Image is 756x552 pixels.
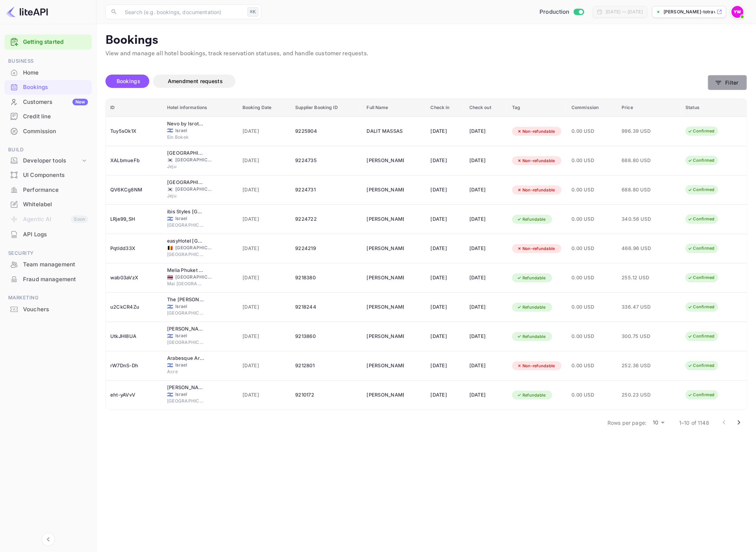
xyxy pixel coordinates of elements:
[622,303,659,311] span: 336.47 USD
[167,325,204,333] div: Alberto by Isrotel Design
[23,98,88,106] div: Customers
[167,363,173,368] span: Israel
[167,368,204,375] span: Acre
[110,125,158,137] div: Tuy5sOk1X
[622,391,659,399] span: 250.23 USD
[175,127,212,134] span: Israel
[163,99,238,117] th: Hotel informations
[295,360,358,372] div: 9212801
[4,66,92,80] div: Home
[367,360,404,372] div: TAL COHEN
[683,332,720,341] div: Confirmed
[175,362,212,368] span: Israel
[367,301,404,313] div: RAFEAL RAFEAL
[106,99,163,117] th: ID
[431,184,460,196] div: [DATE]
[167,280,204,287] span: Mai [GEOGRAPHIC_DATA]
[512,391,551,400] div: Refundable
[508,99,567,117] th: Tag
[295,213,358,225] div: 9224722
[4,197,92,211] a: Whitelabel
[247,7,258,17] div: ⌘K
[4,227,92,242] div: API Logs
[4,124,92,138] a: Commission
[4,183,92,197] div: Performance
[362,99,426,117] th: Full Name
[175,391,212,398] span: Israel
[167,222,204,229] span: [GEOGRAPHIC_DATA]
[469,389,503,401] div: [DATE]
[431,272,460,284] div: [DATE]
[175,157,212,163] span: [GEOGRAPHIC_DATA], Republic of
[167,134,204,141] span: Ein Bokek
[571,274,613,282] span: 0.00 USD
[4,95,92,109] a: CustomersNew
[512,156,560,165] div: Non-refundable
[4,66,92,79] a: Home
[731,6,743,18] img: Yahav Winkler
[367,272,404,284] div: SVETLANA MARDAHAEV
[622,186,659,194] span: 688.80 USD
[242,127,286,135] span: [DATE]
[167,158,173,162] span: Korea, Republic of
[731,415,746,430] button: Go to next page
[683,156,720,165] div: Confirmed
[469,213,503,225] div: [DATE]
[708,75,747,90] button: Filter
[512,303,551,312] div: Refundable
[167,246,173,250] span: Belgium
[295,184,358,196] div: 9224731
[649,417,667,428] div: 10
[242,332,286,341] span: [DATE]
[469,272,503,284] div: [DATE]
[167,296,204,303] div: The Dan Carmel Hotel
[110,184,158,196] div: QV6KCg8NM
[23,171,88,180] div: UI Components
[167,193,204,199] span: Jeju
[469,301,503,313] div: [DATE]
[175,215,212,222] span: Israel
[167,208,204,216] div: ibis Styles Jerusalem City Center - An AccorHotels Brand
[23,38,88,46] a: Getting started
[167,187,173,192] span: Korea, Republic of
[167,310,204,316] span: [GEOGRAPHIC_DATA]
[167,339,204,346] span: [GEOGRAPHIC_DATA]
[512,127,560,136] div: Non-refundable
[431,301,460,313] div: [DATE]
[617,99,681,117] th: Price
[606,9,643,15] div: [DATE] — [DATE]
[540,8,570,16] span: Production
[167,275,173,280] span: Thailand
[622,157,659,165] span: 688.80 USD
[105,75,708,88] div: account-settings tabs
[571,303,613,311] span: 0.00 USD
[23,69,88,77] div: Home
[431,360,460,372] div: [DATE]
[469,360,503,372] div: [DATE]
[469,125,503,137] div: [DATE]
[683,361,720,370] div: Confirmed
[4,183,92,197] a: Performance
[469,155,503,167] div: [DATE]
[167,392,173,397] span: Israel
[4,168,92,183] div: UI Components
[168,78,223,84] span: Amendment requests
[291,99,362,117] th: Supplier Booking ID
[571,244,613,253] span: 0.00 USD
[105,33,747,48] p: Bookings
[622,274,659,282] span: 255.12 USD
[431,331,460,342] div: [DATE]
[512,185,560,195] div: Non-refundable
[367,331,404,342] div: OFIR GETZLER
[175,274,212,280] span: [GEOGRAPHIC_DATA]
[167,355,204,362] div: Arabesque Arts & Residency
[571,362,613,370] span: 0.00 USD
[110,331,158,342] div: UtkJHl8UA
[622,127,659,135] span: 996.39 USD
[4,109,92,123] a: Credit line
[683,214,720,224] div: Confirmed
[175,332,212,339] span: Israel
[4,109,92,124] div: Credit line
[167,237,204,245] div: easyHotel Brussels City Centre
[167,384,204,391] div: Leonardo Boutique Jerusalem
